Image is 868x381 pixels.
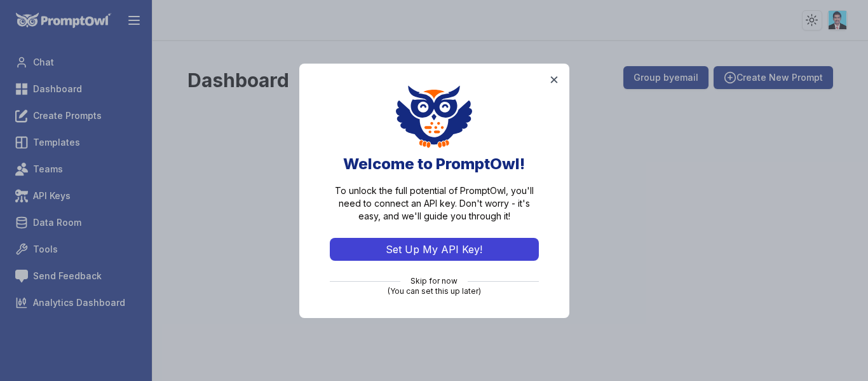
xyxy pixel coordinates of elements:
[330,184,539,223] p: To unlock the full potential of PromptOwl, you'll need to connect an API key. Don't worry - it's ...
[340,286,529,296] p: (You can set this up later)
[330,228,539,261] a: Set Up My API Key!
[330,238,539,261] button: Set Up My API Key!
[330,154,539,174] h2: Welcome to PromptOwl!
[549,69,559,89] button: ×
[410,276,458,286] a: Skip for now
